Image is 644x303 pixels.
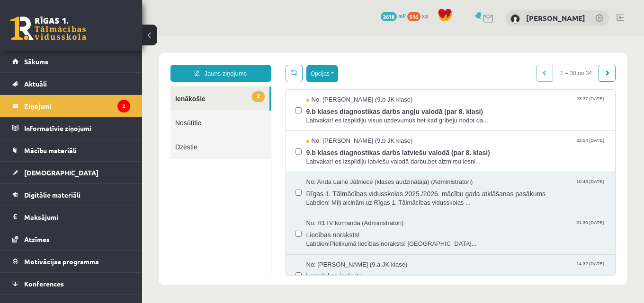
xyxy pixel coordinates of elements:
a: [DEMOGRAPHIC_DATA] [12,162,130,183]
legend: Maksājumi [24,206,130,228]
span: Labdien! Mīļi aicinām uz Rīgas 1. Tālmācības vidusskolas ... [164,162,464,171]
a: No: Anda Laine Jātniece (klases audzinātāja) (Administratori) 10:43 [DATE] Rīgas 1. Tālmācības vi... [164,141,464,171]
span: Labvakar! es izspildiju latviešu valodā darbu,bet aizmirsu iesni... [164,121,464,130]
legend: Ziņojumi [24,95,130,117]
a: Informatīvie ziņojumi [12,117,130,139]
span: mP [398,12,406,19]
span: kompleksā ieskaite [164,233,464,244]
span: Atzīmes [24,235,50,243]
span: Konferences [24,279,64,288]
a: Motivācijas programma [12,251,130,272]
a: Sākums [12,51,130,72]
span: 10:43 [DATE] [432,141,464,148]
span: Labvakar! es izspildiju visus uzdevumus bet kad gribeju nodot da... [164,80,464,89]
span: Rīgas 1. Tālmācības vidusskolas 2025./2026. mācību gada atklāšanas pasākums [164,150,464,162]
a: 2618 mP [381,12,406,19]
span: 14:32 [DATE] [432,224,464,231]
span: 9.b klases diagnostikas darbs latviešu valodā (par 8. klasi) [164,109,464,121]
span: [DEMOGRAPHIC_DATA] [24,168,98,177]
span: Labdien!Pielikumā liecības noraksts! [GEOGRAPHIC_DATA]... [164,203,464,212]
a: No: R1TV komanda (Administratori) 21:30 [DATE] Liecības noraksts! Labdien!Pielikumā liecības nora... [164,182,464,212]
a: 2Ienākošie [28,50,127,74]
a: Mācību materiāli [12,139,130,161]
span: Digitālie materiāli [24,190,80,199]
span: Aktuāli [24,79,47,88]
a: [PERSON_NAME] [526,13,585,23]
span: 2 [110,55,122,66]
a: Digitālie materiāli [12,184,130,206]
a: Konferences [12,273,130,294]
span: 2618 [381,12,397,21]
img: Deniss Valantavičs [510,14,520,24]
a: 516 xp [407,12,433,19]
span: No: R1TV komanda (Administratori) [164,182,262,191]
span: Mācību materiāli [24,146,77,155]
span: xp [422,12,428,19]
span: 516 [407,12,420,21]
span: 22:54 [DATE] [432,100,464,107]
a: Nosūtītie [28,74,129,98]
span: 1 – 30 no 34 [411,28,457,45]
a: Aktuāli [12,73,130,95]
span: Sākums [24,57,48,66]
span: Liecības noraksts! [164,191,464,203]
i: 2 [117,100,130,113]
span: No: [PERSON_NAME] (9.a JK klase) [164,224,266,233]
span: No: Anda Laine Jātniece (klases audzinātāja) (Administratori) [164,141,331,150]
a: Dzēstie [28,98,129,122]
span: 9.b klases diagnostikas darbs angļu valodā (par 8. klasi) [164,68,464,80]
span: No: [PERSON_NAME] (9.b JK klase) [164,100,271,109]
a: No: [PERSON_NAME] (9.b JK klase) 23:37 [DATE] 9.b klases diagnostikas darbs angļu valodā (par 8. ... [164,59,464,88]
a: Maksājumi [12,206,130,228]
a: Rīgas 1. Tālmācības vidusskola [10,17,86,40]
span: Motivācijas programma [24,257,99,266]
legend: Informatīvie ziņojumi [24,117,130,139]
button: Opcijas [164,29,196,46]
a: Jauns ziņojums [28,28,129,45]
a: No: [PERSON_NAME] (9.b JK klase) 22:54 [DATE] 9.b klases diagnostikas darbs latviešu valodā (par ... [164,100,464,130]
span: 21:30 [DATE] [432,182,464,190]
a: Ziņojumi2 [12,95,130,117]
span: No: [PERSON_NAME] (9.b JK klase) [164,59,271,68]
a: Atzīmes [12,228,130,250]
span: 23:37 [DATE] [432,59,464,66]
a: No: [PERSON_NAME] (9.a JK klase) 14:32 [DATE] kompleksā ieskaite [164,224,464,253]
